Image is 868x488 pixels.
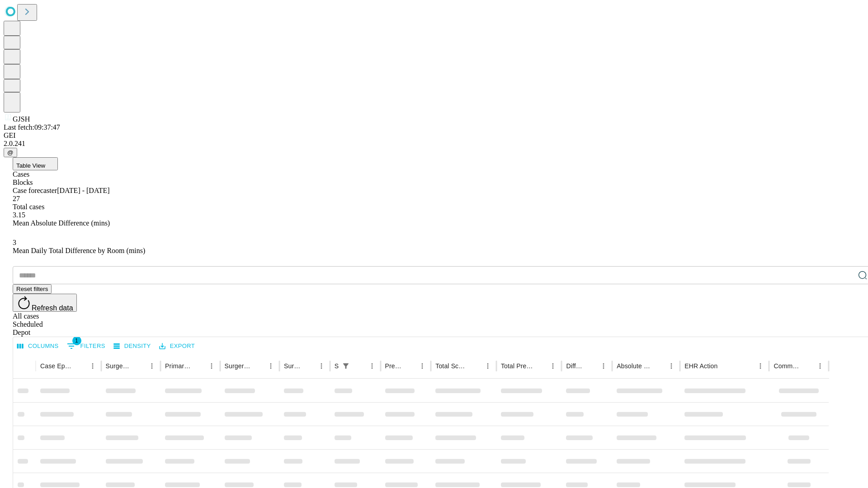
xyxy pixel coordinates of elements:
span: Mean Absolute Difference (mins) [13,219,110,227]
button: Menu [366,360,378,372]
button: Sort [718,360,731,372]
button: Menu [754,360,767,372]
div: 1 active filter [340,360,352,372]
span: Refresh data [32,304,73,312]
button: Menu [597,360,610,372]
div: EHR Action [684,362,717,370]
span: GJSH [13,115,30,123]
button: Menu [665,360,678,372]
button: Refresh data [13,294,77,312]
button: Sort [403,360,416,372]
span: 1 [72,336,81,345]
span: Mean Daily Total Difference by Room (mins) [13,247,145,254]
div: Surgeon Name [106,362,132,370]
button: Sort [193,360,205,372]
button: Sort [252,360,264,372]
button: Sort [469,360,481,372]
button: Menu [547,360,559,372]
span: 3 [13,239,16,246]
span: Total cases [13,203,44,211]
button: Select columns [15,339,61,353]
button: Density [111,339,153,353]
button: Sort [585,360,597,372]
span: 3.15 [13,211,25,219]
button: Sort [133,360,146,372]
span: Table View [16,162,45,169]
button: Sort [534,360,547,372]
button: Menu [264,360,277,372]
button: Table View [13,157,58,170]
button: Sort [302,360,315,372]
div: Total Predicted Duration [501,362,533,370]
button: Menu [416,360,429,372]
div: Primary Service [165,362,191,370]
span: [DATE] - [DATE] [57,187,109,194]
div: 2.0.241 [4,140,864,148]
div: Surgery Name [225,362,251,370]
button: Menu [481,360,494,372]
div: Case Epic Id [40,362,73,370]
button: Menu [315,360,328,372]
button: Menu [146,360,158,372]
span: 27 [13,195,20,202]
button: Menu [814,360,826,372]
button: @ [4,148,17,157]
button: Reset filters [13,284,52,294]
button: Sort [801,360,814,372]
button: Show filters [340,360,352,372]
div: GEI [4,131,864,140]
span: Last fetch: 09:37:47 [4,123,60,131]
div: Comments [774,362,800,370]
div: Difference [566,362,584,370]
div: Scheduled In Room Duration [335,362,339,370]
span: Reset filters [16,286,48,292]
div: Total Scheduled Duration [435,362,468,370]
div: Absolute Difference [617,362,651,370]
button: Menu [86,360,99,372]
button: Export [157,339,197,353]
button: Menu [205,360,218,372]
div: Surgery Date [284,362,302,370]
button: Sort [74,360,86,372]
span: @ [7,149,14,156]
button: Show filters [65,339,108,353]
button: Sort [353,360,366,372]
button: Sort [652,360,665,372]
div: Predicted In Room Duration [385,362,403,370]
span: Case forecaster [13,187,57,194]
